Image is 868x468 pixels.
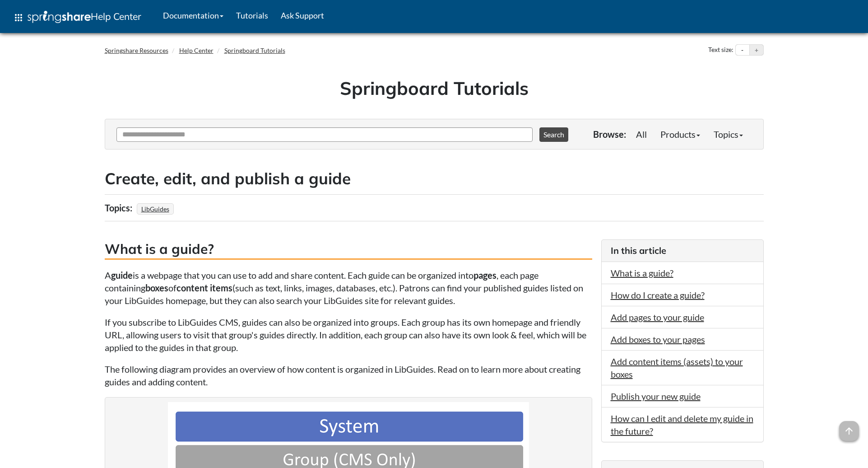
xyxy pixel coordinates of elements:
h1: Springboard Tutorials [111,75,757,101]
a: Add boxes to your pages [611,334,705,345]
div: Topics: [105,199,135,216]
span: apps [13,12,24,23]
span: arrow_upward [839,421,859,441]
a: Add content items (assets) to your boxes [611,356,743,379]
div: Text size: [706,44,735,56]
a: Ask Support [274,4,330,27]
h3: In this article [611,244,754,257]
a: Publish your new guide [611,391,701,402]
strong: pages [473,270,497,281]
a: How do I create a guide? [611,290,705,300]
a: Products [654,125,707,143]
a: What is a guide? [611,267,673,278]
p: Browse: [593,128,626,140]
span: Help Center [91,10,141,22]
a: Tutorials [230,4,274,27]
a: LibGuides [140,202,171,215]
button: Search [539,127,568,142]
button: Decrease text size [736,45,749,56]
a: Springboard Tutorials [224,47,285,54]
strong: boxes [145,282,168,293]
strong: guide [111,270,133,281]
a: Help Center [179,47,214,54]
h2: Create, edit, and publish a guide [105,168,764,190]
a: Add pages to your guide [611,312,704,323]
button: Increase text size [750,45,763,56]
a: All [629,125,654,143]
p: A is a webpage that you can use to add and share content. Each guide can be organized into , each... [105,269,592,307]
strong: content items [176,282,232,293]
a: arrow_upward [839,422,859,433]
a: Documentation [157,4,230,27]
a: How can I edit and delete my guide in the future? [611,413,753,436]
h3: What is a guide? [105,239,592,260]
a: Topics [707,125,750,143]
p: If you subscribe to LibGuides CMS, guides can also be organized into groups. Each group has its o... [105,316,592,354]
p: The following diagram provides an overview of how content is organized in LibGuides. Read on to l... [105,363,592,388]
img: Springshare [28,11,91,23]
a: Springshare Resources [105,47,168,54]
a: apps Help Center [7,4,148,31]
